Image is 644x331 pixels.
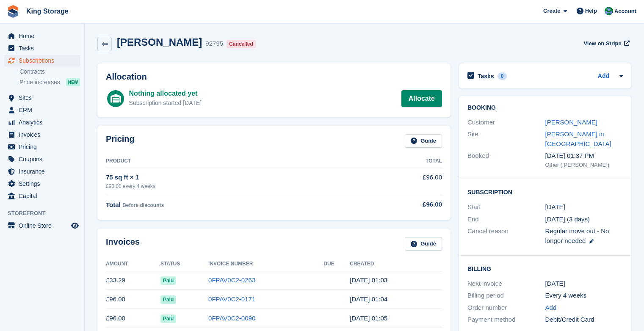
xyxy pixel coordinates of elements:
[467,315,545,325] div: Payment method
[467,303,545,313] div: Order number
[19,104,69,116] span: CRM
[70,221,80,231] a: Preview store
[467,264,623,273] h2: Billing
[208,257,323,271] th: Invoice Number
[208,276,255,284] a: 0FPAV0C2-0263
[405,237,442,251] a: Guide
[467,188,623,196] h2: Subscription
[350,314,387,322] time: 2025-08-05 00:05:31 UTC
[467,130,545,149] div: Site
[19,77,80,87] a: Price increases NEW
[19,165,69,177] span: Insurance
[19,30,69,42] span: Home
[4,178,80,190] a: menu
[545,279,623,289] div: [DATE]
[129,99,202,108] div: Subscription started [DATE]
[106,182,358,190] div: £96.00 every 4 weeks
[467,118,545,127] div: Customer
[4,55,80,66] a: menu
[545,119,597,126] a: [PERSON_NAME]
[160,295,176,304] span: Paid
[467,202,545,212] div: Start
[405,134,442,148] a: Guide
[205,39,223,49] div: 92795
[4,141,80,153] a: menu
[117,36,202,48] h2: [PERSON_NAME]
[4,30,80,42] a: menu
[160,276,176,285] span: Paid
[583,39,621,48] span: View on Stripe
[545,161,623,169] div: Other ([PERSON_NAME])
[19,42,69,54] span: Tasks
[545,130,611,147] a: [PERSON_NAME] in [GEOGRAPHIC_DATA]
[122,202,164,208] span: Before discounts
[19,153,69,165] span: Coupons
[106,271,160,290] td: £33.29
[19,68,80,76] a: Contracts
[545,151,623,161] div: [DATE] 01:37 PM
[498,72,507,80] div: 0
[401,90,442,107] a: Allocate
[66,78,80,86] div: NEW
[106,173,358,182] div: 75 sq ft × 1
[19,129,69,141] span: Invoices
[4,220,80,232] a: menu
[4,165,80,177] a: menu
[4,42,80,54] a: menu
[358,168,442,195] td: £96.00
[4,104,80,116] a: menu
[585,7,597,15] span: Help
[467,215,545,224] div: End
[19,78,60,86] span: Price increases
[543,7,560,15] span: Create
[106,154,358,168] th: Product
[106,257,160,271] th: Amount
[358,154,442,168] th: Total
[106,309,160,328] td: £96.00
[545,303,557,313] a: Add
[598,72,609,81] a: Add
[19,220,69,232] span: Online Store
[106,134,135,148] h2: Pricing
[106,201,121,208] span: Total
[545,227,609,244] span: Regular move out - No longer needed
[580,36,631,50] a: View on Stripe
[4,190,80,202] a: menu
[7,5,19,18] img: stora-icon-8386f47178a22dfd0bd8f6a31ec36ba5ce8667c1dd55bd0f319d3a0aa187defe.svg
[8,209,84,218] span: Storefront
[350,257,442,271] th: Created
[4,116,80,128] a: menu
[467,291,545,301] div: Billing period
[208,295,255,303] a: 0FPAV0C2-0171
[19,92,69,104] span: Sites
[545,291,623,301] div: Every 4 weeks
[19,178,69,190] span: Settings
[614,7,636,16] span: Account
[478,72,494,80] h2: Tasks
[19,55,69,66] span: Subscriptions
[350,295,387,303] time: 2025-09-02 00:04:48 UTC
[227,40,256,48] div: Cancelled
[467,279,545,289] div: Next invoice
[106,290,160,309] td: £96.00
[106,237,140,251] h2: Invoices
[4,92,80,104] a: menu
[467,151,545,169] div: Booked
[605,7,613,15] img: John King
[19,141,69,153] span: Pricing
[545,315,623,325] div: Debit/Credit Card
[208,314,255,322] a: 0FPAV0C2-0090
[545,202,565,212] time: 2025-07-08 00:00:00 UTC
[129,88,202,99] div: Nothing allocated yet
[350,276,387,284] time: 2025-09-30 00:03:41 UTC
[323,257,350,271] th: Due
[4,153,80,165] a: menu
[19,116,69,128] span: Analytics
[19,190,69,202] span: Capital
[467,226,545,245] div: Cancel reason
[23,4,72,18] a: King Storage
[4,129,80,141] a: menu
[160,314,176,323] span: Paid
[545,215,590,223] span: [DATE] (3 days)
[467,105,623,111] h2: Booking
